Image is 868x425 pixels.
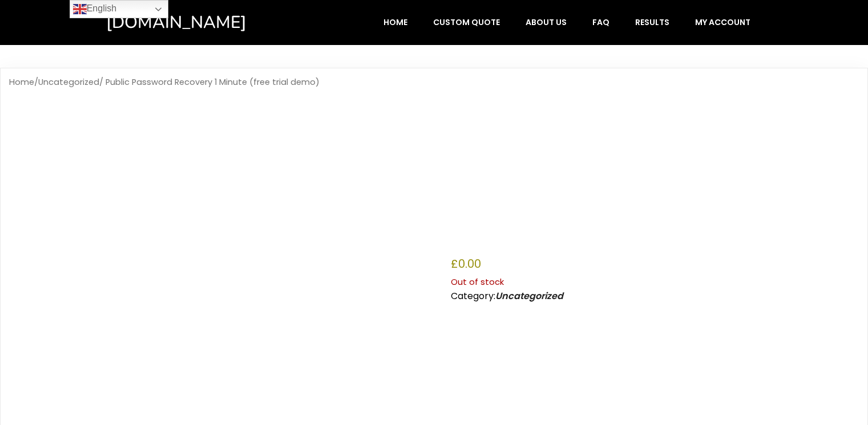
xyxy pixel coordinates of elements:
a: [DOMAIN_NAME] [106,11,295,34]
a: FAQ [580,11,621,33]
a: Home [9,76,34,88]
span: My account [695,17,750,27]
img: en [73,2,87,16]
span: About Us [526,17,567,27]
h1: Public Password Recovery 1 Minute (free trial demo) [451,115,859,248]
span: FAQ [592,17,609,27]
a: Uncategorized [38,76,99,88]
span: £ [451,256,458,272]
a: My account [683,11,762,33]
span: Home [383,17,407,27]
bdi: 0.00 [451,256,481,272]
span: Custom Quote [433,17,500,27]
nav: Breadcrumb [9,77,859,88]
span: Category: [451,289,563,303]
a: Results [623,11,681,33]
p: Out of stock [451,275,859,289]
a: Uncategorized [495,289,563,303]
a: Custom Quote [421,11,512,33]
a: About Us [514,11,579,33]
span: Results [635,17,669,27]
a: Home [372,11,419,33]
